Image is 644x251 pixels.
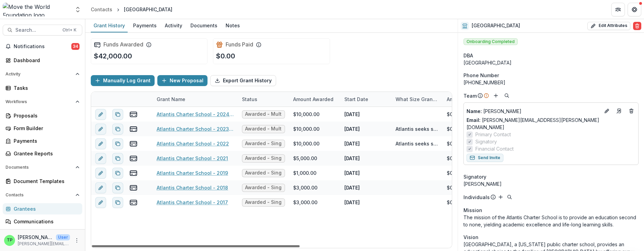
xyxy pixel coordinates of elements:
[71,43,80,50] span: 34
[157,75,207,86] button: New Proposal
[112,153,123,164] button: Duplicate proposal
[447,140,460,147] div: $0.00
[492,92,500,100] button: Add
[162,19,185,32] a: Activity
[293,199,317,206] div: $3,000.00
[162,20,185,30] div: Activity
[293,111,319,118] div: $10,000.00
[587,22,630,30] button: Edit Attributes
[112,109,123,120] button: Duplicate proposal
[3,69,82,80] button: Open Activity
[391,92,443,107] div: What size grant tier are you requesting? (Feel free to explain what you'd be able to accomplish w...
[216,51,235,61] p: $0.00
[157,140,229,147] a: Atlantis Charter School - 2022
[226,41,253,48] h2: Funds Paid
[129,140,138,148] button: view-payments
[223,19,243,32] a: Notes
[91,75,155,86] button: Manually Log Grant
[14,218,77,225] div: Communications
[130,20,159,30] div: Payments
[3,162,82,173] button: Open Documents
[61,26,78,34] div: Ctrl + K
[188,20,220,30] div: Documents
[157,111,234,118] a: Atlantis Charter School - 2024 (2/3)
[467,154,503,162] button: Send Invite
[627,107,635,115] button: Deletes
[5,193,73,197] span: Contacts
[3,135,82,147] a: Payments
[112,124,123,135] button: Duplicate proposal
[344,140,360,147] p: [DATE]
[503,92,511,100] button: Search
[91,19,128,32] a: Grant History
[344,125,360,133] p: [DATE]
[447,169,460,177] div: $0.00
[3,96,82,107] button: Open Workflows
[112,138,123,149] button: Duplicate proposal
[340,92,391,107] div: Start Date
[344,199,360,206] p: [DATE]
[95,153,106,164] button: edit
[289,92,340,107] div: Amount Awarded
[112,197,123,208] button: Duplicate proposal
[129,125,138,133] button: view-payments
[73,236,81,245] button: More
[5,165,73,170] span: Documents
[238,92,289,107] div: Status
[614,106,625,116] a: Go to contact
[124,6,172,13] div: [GEOGRAPHIC_DATA]
[3,25,82,36] button: Search...
[210,75,276,86] button: Export Grant History
[611,3,625,16] button: Partners
[112,182,123,193] button: Duplicate proposal
[293,140,319,147] div: $10,000.00
[56,234,70,240] p: User
[129,154,138,163] button: view-payments
[505,193,514,201] button: Search
[3,190,82,200] button: Open Contacts
[463,194,490,201] p: Individuals
[157,184,228,191] a: Atlantis Charter School - 2018
[223,20,243,30] div: Notes
[463,38,518,45] span: Onboarding Completed
[447,155,460,162] div: $0.00
[463,92,477,99] p: Team
[293,125,319,133] div: $10,000.00
[3,110,82,121] a: Proposals
[95,168,106,179] button: edit
[467,116,635,131] a: Email: [PERSON_NAME][EMAIL_ADDRESS][PERSON_NAME][DOMAIN_NAME]
[3,203,82,214] a: Grantees
[463,207,482,214] span: Mission
[14,125,77,132] div: Form Builder
[467,117,481,123] span: Email:
[293,155,317,162] div: $5,000.00
[5,72,73,76] span: Activity
[293,169,316,177] div: $1,000.00
[344,184,360,191] p: [DATE]
[129,198,138,207] button: view-payments
[95,124,106,135] button: edit
[633,22,641,30] button: Delete
[3,82,82,94] a: Tasks
[344,111,360,118] p: [DATE]
[391,96,443,103] div: What size grant tier are you requesting? (Feel free to explain what you'd be able to accomplish w...
[245,155,282,161] span: Awarded - Single Year
[463,79,639,86] div: [PHONE_NUMBER]
[7,238,13,242] div: Tom Pappas
[238,96,261,103] div: Status
[3,123,82,134] a: Form Builder
[443,92,494,107] div: Amount Paid
[14,112,77,119] div: Proposals
[3,176,82,187] a: Document Templates
[95,182,106,193] button: edit
[88,4,175,14] nav: breadcrumb
[14,84,77,92] div: Tasks
[3,3,70,16] img: Move the World Foundation logo
[5,99,73,104] span: Workflows
[15,27,58,33] span: Search...
[463,173,486,180] span: Signatory
[3,216,82,227] a: Communications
